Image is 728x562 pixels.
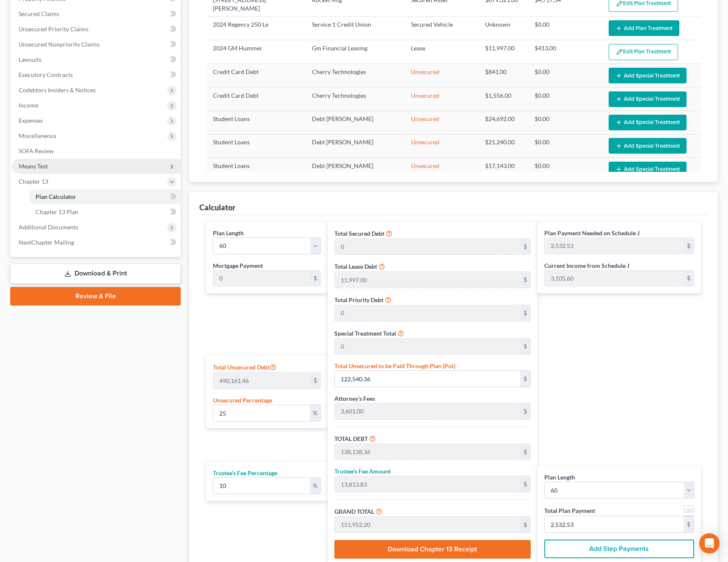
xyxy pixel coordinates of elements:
a: Unsecured Nonpriority Claims [12,37,181,52]
button: Download Chapter 13 Receipt [334,540,530,559]
button: Add Special Treatment [609,138,687,154]
input: 0.00 [335,371,520,387]
td: $0.00 [528,134,602,157]
td: Unsecured [404,158,478,181]
button: Add Special Treatment [609,115,687,130]
a: Unsecured Priority Claims [12,22,181,37]
div: $ [520,272,530,288]
div: $ [520,371,530,387]
td: $17,143.00 [478,158,528,181]
label: Plan Length [213,229,244,237]
td: Lease [404,40,478,64]
td: $0.00 [528,158,602,181]
span: Chapter 13 Plan [36,208,78,215]
span: Means Test [19,163,48,170]
div: $ [684,238,694,254]
td: $1,556.00 [478,87,528,110]
input: 0.00 [545,270,684,287]
input: 0.00 [335,272,520,288]
td: Debt [PERSON_NAME] [305,134,404,157]
span: Secured Claims [19,10,59,17]
td: 2024 GM Hummer [206,40,305,64]
button: Add Special Treatment [609,162,687,177]
a: Chapter 13 Plan [29,204,181,220]
input: 0.00 [335,305,520,321]
button: Add Special Treatment [609,91,687,107]
div: $ [310,372,320,388]
label: Trustee’s Fee Amount [334,467,391,476]
a: Executory Contracts [12,67,181,83]
div: % [310,478,320,494]
span: Unsecured Priority Claims [19,25,88,33]
a: Download & Print [10,264,181,284]
td: Credit Card Debt [206,87,305,110]
label: Trustee’s Fee Percentage [213,468,277,477]
label: Total Unsecured Debt [213,362,276,372]
input: 0.00 [335,517,520,533]
span: NextChapter Mailing [19,239,74,246]
div: Open Intercom Messenger [699,533,720,554]
input: 0.00 [545,516,684,532]
button: Add Plan Treatment [609,20,679,36]
td: Unknown [478,17,528,40]
a: Secured Claims [12,6,181,22]
input: 0.00 [335,239,520,255]
td: Unsecured [404,111,478,134]
span: Additional Documents [19,223,78,231]
label: Total Unsecured to be Paid Through Plan (Pot) [334,361,455,370]
label: Attorney’s Fees [334,394,375,403]
label: GRAND TOTAL [334,507,374,516]
a: NextChapter Mailing [12,235,181,250]
a: Round to nearest dollar [684,505,694,516]
label: Total Lease Debt [334,262,377,271]
input: 0.00 [335,476,520,492]
input: 0.00 [335,339,520,355]
td: Student Loans [206,158,305,181]
td: Debt [PERSON_NAME] [305,111,404,134]
div: $ [520,476,530,492]
td: Debt [PERSON_NAME] [305,158,404,181]
td: Unsecured [404,134,478,157]
td: Credit Card Debt [206,64,305,87]
input: 0.00 [213,478,310,494]
span: Codebtors Insiders & Notices [19,86,96,94]
label: Total Priority Debt [334,295,383,304]
label: Unsecured Percentage [213,396,272,405]
a: Review & File [10,287,181,306]
button: Add Step Payments [544,540,694,558]
span: Expenses [19,117,43,124]
span: Executory Contracts [19,71,73,78]
label: Total Plan Payment [544,506,595,515]
td: Service 1 Credit Union [305,17,404,40]
label: Plan Length [544,473,575,482]
div: % [310,405,320,421]
span: Income [19,102,38,109]
button: Edit Plan Treatment [609,44,678,60]
td: Cherry Technologies [305,87,404,110]
td: $21,240.00 [478,134,528,157]
td: $0.00 [528,17,602,40]
input: 0.00 [335,444,520,460]
a: Lawsuits [12,52,181,67]
span: Plan Calculator [36,193,76,200]
div: Calculator [199,202,235,212]
td: Cherry Technologies [305,64,404,87]
input: 0.00 [335,403,520,419]
label: Plan Payment Needed on Schedule J [544,229,640,237]
div: $ [684,516,694,532]
td: $841.00 [478,64,528,87]
td: $24,692.00 [478,111,528,134]
label: Total Secured Debt [334,229,384,238]
div: $ [520,444,530,460]
span: Miscellaneous [19,132,56,139]
td: Gm Financial Leasing [305,40,404,64]
img: edit-pencil-c1479a1de80d8dea1e2430c2f745a3c6a07e9d7aa2eeffe225670001d78357a8.svg [616,48,623,55]
label: Special Treatment Total [334,329,396,338]
label: Mortgage Payment [213,261,263,270]
td: $0.00 [528,87,602,110]
div: $ [520,305,530,321]
label: TOTAL DEBT [334,434,368,443]
div: $ [684,270,694,287]
td: Unsecured [404,64,478,87]
div: $ [520,339,530,355]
